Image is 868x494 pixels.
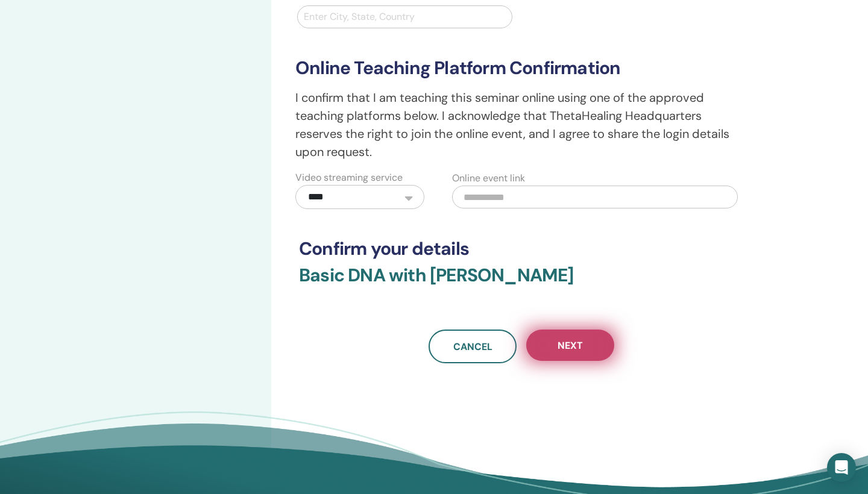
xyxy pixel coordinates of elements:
div: Open Intercom Messenger [827,453,856,482]
h3: Confirm your details [299,238,744,260]
a: Cancel [429,330,517,363]
span: Cancel [453,340,492,353]
p: I confirm that I am teaching this seminar online using one of the approved teaching platforms bel... [295,89,747,161]
span: Next [558,339,583,352]
label: Online event link [452,171,525,186]
button: Next [526,330,614,361]
label: Video streaming service [295,170,403,185]
h3: Online Teaching Platform Confirmation [295,57,747,79]
h3: Basic DNA with [PERSON_NAME] [299,264,744,301]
